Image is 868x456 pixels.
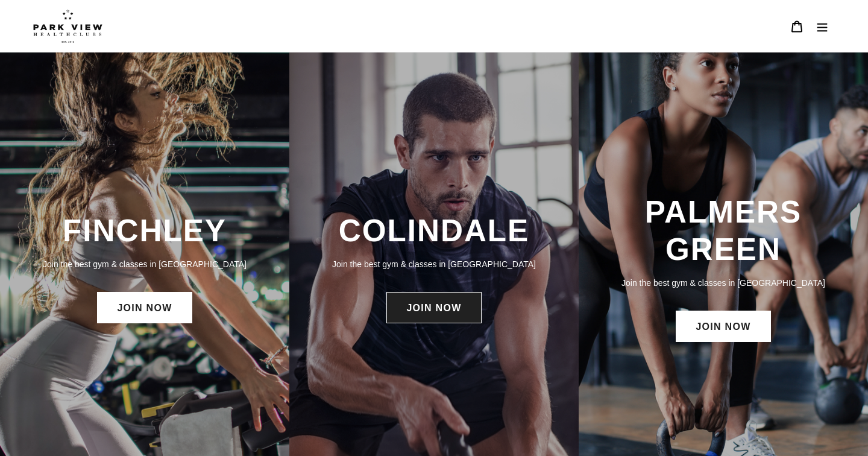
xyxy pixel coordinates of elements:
p: Join the best gym & classes in [GEOGRAPHIC_DATA] [591,276,856,290]
h3: FINCHLEY [12,212,277,249]
h3: PALMERS GREEN [591,194,856,268]
h3: COLINDALE [301,212,567,249]
a: JOIN NOW: Palmers Green Membership [676,311,770,342]
button: Menu [810,13,835,39]
img: Park view health clubs is a gym near you. [33,9,102,43]
a: JOIN NOW: Colindale Membership [386,292,481,323]
p: Join the best gym & classes in [GEOGRAPHIC_DATA] [12,258,277,271]
p: Join the best gym & classes in [GEOGRAPHIC_DATA] [301,258,567,271]
a: JOIN NOW: Finchley Membership [97,292,192,323]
